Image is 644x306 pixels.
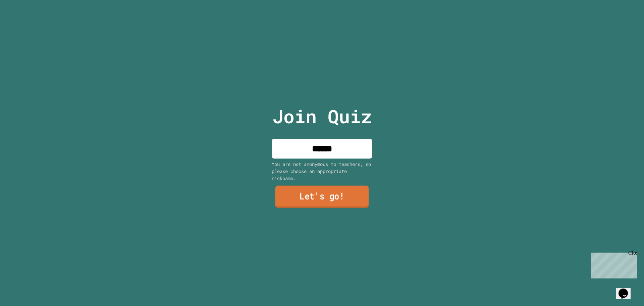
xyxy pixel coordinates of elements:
div: Chat with us now!Close [3,3,46,43]
iframe: chat widget [588,250,637,278]
a: Let's go! [275,186,369,208]
iframe: chat widget [616,279,637,299]
p: Join Quiz [272,102,372,130]
div: You are not anonymous to teachers, so please choose an appropriate nickname. [272,161,372,182]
